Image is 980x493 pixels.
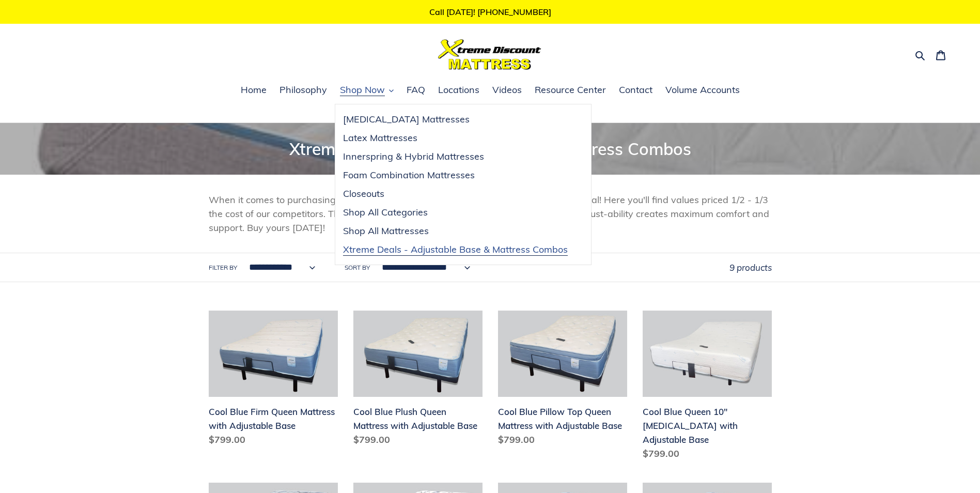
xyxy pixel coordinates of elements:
[487,83,527,98] a: Videos
[343,206,428,219] span: Shop All Categories
[619,84,652,96] span: Contact
[433,83,485,98] a: Locations
[530,83,611,98] a: Resource Center
[335,240,575,259] a: Xtreme Deals - Adjustable Base & Mattress Combos
[209,193,772,235] p: When it comes to purchasing a mattress & adjustable base, nobody beats an Xtreme Deal! Here you'l...
[407,84,425,96] span: FAQ
[343,188,384,200] span: Closeouts
[335,222,575,240] a: Shop All Mattresses
[343,225,429,237] span: Shop All Mattresses
[335,83,399,98] button: Shop Now
[343,243,568,256] span: Xtreme Deals - Adjustable Base & Mattress Combos
[614,83,658,98] a: Contact
[343,169,475,181] span: Foam Combination Mattresses
[343,132,417,144] span: Latex Mattresses
[209,263,237,272] label: Filter by
[335,110,575,129] a: [MEDICAL_DATA] Mattresses
[353,311,483,451] a: Cool Blue Plush Queen Mattress with Adjustable Base
[335,184,575,203] a: Closeouts
[345,263,370,272] label: Sort by
[438,84,479,96] span: Locations
[335,147,575,166] a: Innerspring & Hybrid Mattresses
[401,83,430,98] a: FAQ
[241,84,267,96] span: Home
[279,84,327,96] span: Philosophy
[343,150,484,163] span: Innerspring & Hybrid Mattresses
[335,129,575,147] a: Latex Mattresses
[665,84,740,96] span: Volume Accounts
[289,138,691,159] span: Xtreme Deals - Adjustable Base & Mattress Combos
[343,113,470,126] span: [MEDICAL_DATA] Mattresses
[729,262,772,273] span: 9 products
[335,203,575,222] a: Shop All Categories
[209,311,338,451] a: Cool Blue Firm Queen Mattress with Adjustable Base
[335,166,575,184] a: Foam Combination Mattresses
[236,83,272,98] a: Home
[438,39,541,70] img: Xtreme Discount Mattress
[660,83,745,98] a: Volume Accounts
[498,311,627,451] a: Cool Blue Pillow Top Queen Mattress with Adjustable Base
[340,84,385,96] span: Shop Now
[492,84,522,96] span: Videos
[535,84,606,96] span: Resource Center
[274,83,332,98] a: Philosophy
[643,311,772,465] a: Cool Blue Queen 10" Memory Foam with Adjustable Base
